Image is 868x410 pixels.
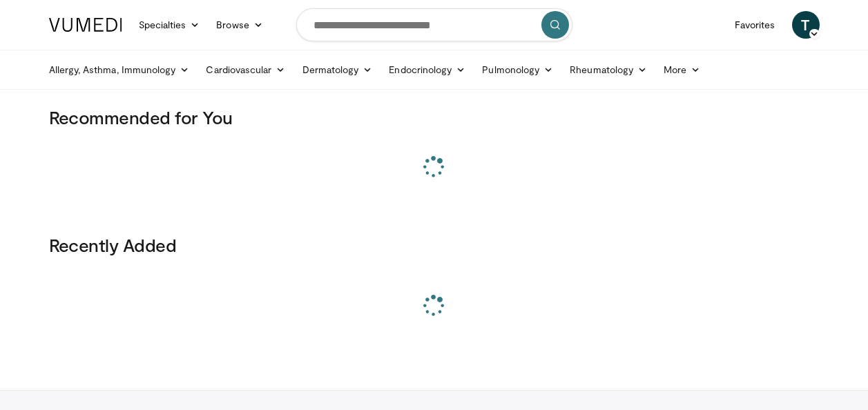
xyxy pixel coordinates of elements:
[49,106,820,128] h3: Recommended for You
[792,11,820,39] a: T
[380,56,474,84] a: Endocrinology
[726,11,784,39] a: Favorites
[561,56,655,84] a: Rheumatology
[296,8,572,41] input: Search topics, interventions
[41,56,198,84] a: Allergy, Asthma, Immunology
[131,11,209,39] a: Specialties
[197,56,293,84] a: Cardiovascular
[655,56,708,84] a: More
[208,11,271,39] a: Browse
[474,56,561,84] a: Pulmonology
[294,56,381,84] a: Dermatology
[49,234,820,256] h3: Recently Added
[49,18,122,32] img: VuMedi Logo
